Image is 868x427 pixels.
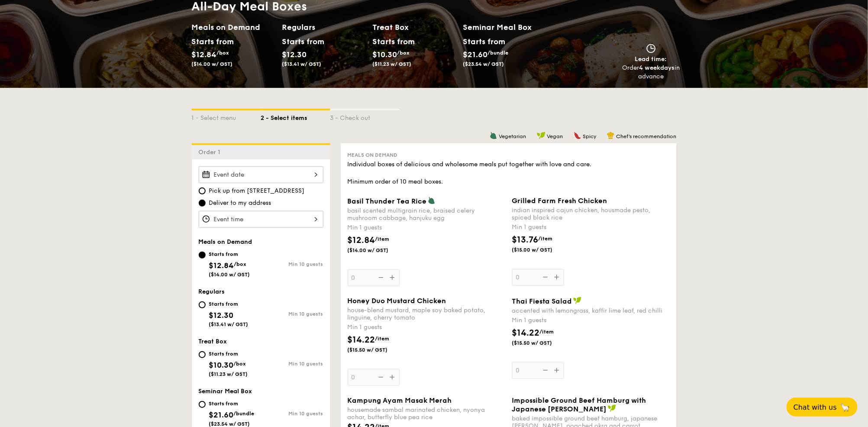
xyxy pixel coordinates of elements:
[330,110,400,123] div: 3 - Check out
[540,329,554,335] span: /item
[607,132,615,139] img: icon-chef-hat.a58ddaea.svg
[373,50,397,59] span: $10.30
[261,411,323,417] div: Min 10 guests
[199,211,323,228] input: Event time
[209,272,250,278] span: ($14.00 w/ GST)
[488,50,509,56] span: /bundle
[463,35,505,48] div: Starts from
[348,152,398,158] span: Meals on Demand
[192,110,261,123] div: 1 - Select menu
[199,401,206,408] input: Starts from$21.60/bundle($23.54 w/ GST)Min 10 guests
[199,200,206,207] input: Deliver to my address
[616,133,677,139] span: Chef's recommendation
[375,336,390,342] span: /item
[573,297,582,304] img: icon-vegan.f8ff3823.svg
[209,360,234,370] span: $10.30
[209,410,234,420] span: $21.60
[199,166,323,183] input: Event date
[199,238,252,246] span: Meals on Demand
[261,361,323,367] div: Min 10 guests
[574,132,581,139] img: icon-spicy.37a8142b.svg
[840,402,851,412] span: 🦙
[397,50,410,56] span: /box
[234,361,246,367] span: /box
[209,261,234,270] span: $12.84
[234,261,247,267] span: /box
[348,307,505,321] div: house-blend mustard, maple soy baked potato, linguine, cherry tomato
[282,21,366,33] h2: Regulars
[645,44,658,53] img: icon-clock.2db775ea.svg
[261,311,323,317] div: Min 10 guests
[209,199,271,207] span: Deliver to my address
[794,403,837,411] span: Chat with us
[282,61,322,67] span: ($13.41 w/ GST)
[547,133,563,139] span: Vegan
[512,316,670,325] div: Min 1 guests
[539,236,553,242] span: /item
[512,207,670,221] div: indian inspired cajun chicken, housmade pesto, spiced black rice
[192,50,217,59] span: $12.84
[209,311,234,320] span: $12.30
[463,50,488,59] span: $21.60
[348,323,505,332] div: Min 1 guests
[512,396,646,413] span: Impossible Ground Beef Hamburg with Japanese [PERSON_NAME]
[428,197,436,204] img: icon-vegetarian.fe4039eb.svg
[348,197,427,205] span: Basil Thunder Tea Rice
[199,351,206,358] input: Starts from$10.30/box($11.23 w/ GST)Min 10 guests
[622,64,680,81] div: Order in advance
[348,235,375,246] span: $12.84
[209,301,248,307] div: Starts from
[192,21,275,33] h2: Meals on Demand
[490,132,497,139] img: icon-vegetarian.fe4039eb.svg
[348,346,407,353] span: ($15.50 w/ GST)
[463,61,504,67] span: ($23.54 w/ GST)
[209,251,250,258] div: Starts from
[348,335,375,345] span: $14.22
[635,55,667,63] span: Lead time:
[512,307,670,314] div: accented with lemongrass, kaffir lime leaf, red chilli
[282,50,307,59] span: $12.30
[512,223,670,232] div: Min 1 guests
[463,21,554,33] h2: Seminar Meal Box
[348,406,505,421] div: housemade sambal marinated chicken, nyonya achar, butterfly blue pea rice
[348,160,670,186] div: Individual boxes of delicious and wholesome meals put together with love and care. Minimum order ...
[209,421,250,427] span: ($23.54 w/ GST)
[512,340,571,346] span: ($15.50 w/ GST)
[199,301,206,308] input: Starts from$12.30($13.41 w/ GST)Min 10 guests
[373,21,456,33] h2: Treat Box
[375,236,390,242] span: /item
[787,398,858,417] button: Chat with us🦙
[199,149,224,156] span: Order 1
[373,61,412,67] span: ($11.23 w/ GST)
[192,35,230,48] div: Starts from
[348,247,407,254] span: ($14.00 w/ GST)
[512,235,539,245] span: $13.76
[199,288,225,295] span: Regulars
[261,110,330,123] div: 2 - Select items
[209,400,255,407] div: Starts from
[348,396,452,404] span: Kampung Ayam Masak Merah
[639,64,674,71] strong: 4 weekdays
[209,371,248,377] span: ($11.23 w/ GST)
[217,50,229,56] span: /box
[199,388,252,395] span: Seminar Meal Box
[348,297,446,305] span: Honey Duo Mustard Chicken
[537,132,545,139] img: icon-vegan.f8ff3823.svg
[209,321,248,327] span: ($13.41 w/ GST)
[583,133,597,139] span: Spicy
[348,207,505,222] div: basil scented multigrain rice, braised celery mushroom cabbage, hanjuku egg
[512,197,607,205] span: Grilled Farm Fresh Chicken
[373,35,411,48] div: Starts from
[348,223,505,232] div: Min 1 guests
[209,350,248,357] div: Starts from
[499,133,526,139] span: Vegetarian
[199,188,206,194] input: Pick up from [STREET_ADDRESS]
[199,338,227,345] span: Treat Box
[199,252,206,259] input: Starts from$12.84/box($14.00 w/ GST)Min 10 guests
[512,328,540,338] span: $14.22
[209,187,305,195] span: Pick up from [STREET_ADDRESS]
[512,297,572,305] span: Thai Fiesta Salad
[234,411,255,417] span: /bundle
[608,404,616,412] img: icon-vegan.f8ff3823.svg
[282,35,321,48] div: Starts from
